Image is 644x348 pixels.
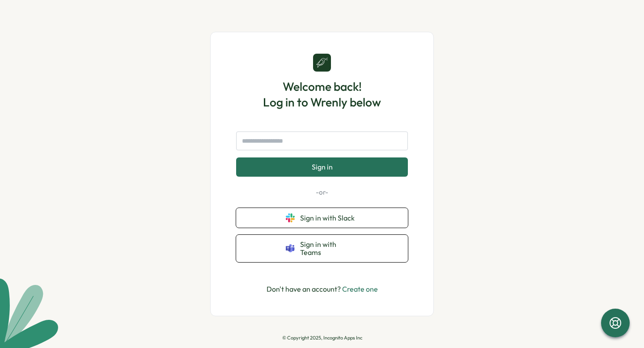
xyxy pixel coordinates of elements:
button: Sign in with Slack [236,208,408,228]
a: Create one [342,284,378,293]
span: Sign in with Teams [300,240,358,257]
span: Sign in with Slack [300,214,358,222]
h1: Welcome back! Log in to Wrenly below [263,79,381,110]
span: Sign in [312,163,333,171]
p: Don't have an account? [267,284,378,295]
p: -or- [236,187,408,197]
button: Sign in with Teams [236,235,408,262]
button: Sign in [236,157,408,176]
p: © Copyright 2025, Incognito Apps Inc [282,335,362,341]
